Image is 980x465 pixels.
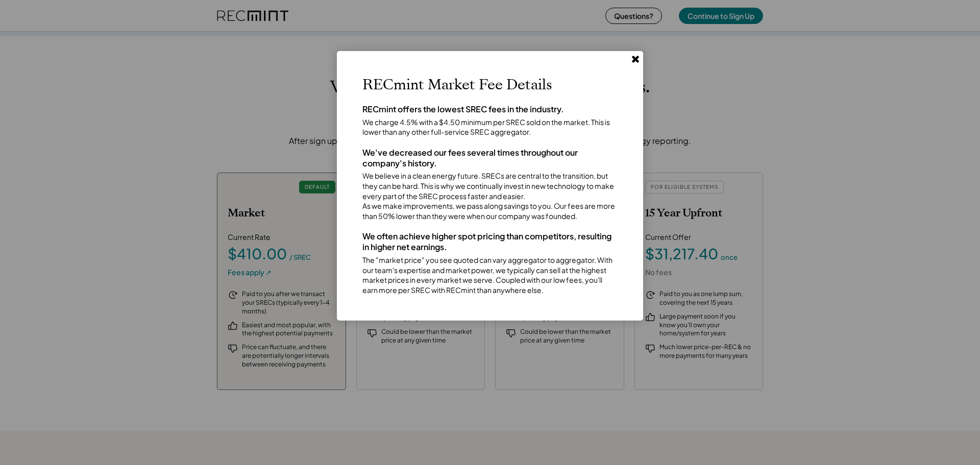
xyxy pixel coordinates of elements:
[362,171,618,221] div: We believe in a clean energy future. SRECs are central to the transition, but they can be hard. T...
[362,117,618,137] div: We charge 4.5% with a $4.50 minimum per SREC sold on the market. This is lower than any other ful...
[362,104,618,115] div: RECmint offers the lowest SREC fees in the industry.
[362,231,618,253] div: We often achieve higher spot pricing than competitors, resulting in higher net earnings.
[362,255,618,295] div: The "market price" you see quoted can vary aggregator to aggregator. With our team's expertise an...
[362,148,618,169] div: We've decreased our fees several times throughout our company's history.
[362,77,618,94] h2: RECmint Market Fee Details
